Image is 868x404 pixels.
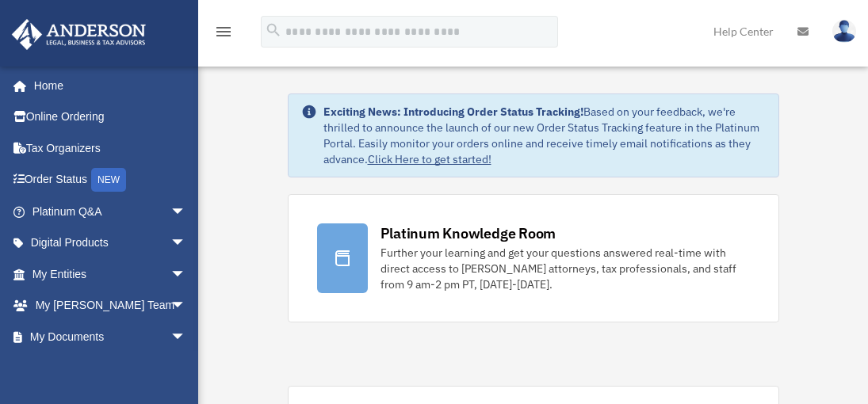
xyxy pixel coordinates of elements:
[170,196,202,228] span: arrow_drop_down
[214,22,233,41] i: menu
[11,227,210,259] a: Digital Productsarrow_drop_down
[11,196,210,227] a: Platinum Q&Aarrow_drop_down
[170,258,202,291] span: arrow_drop_down
[170,290,202,322] span: arrow_drop_down
[368,152,491,166] a: Click Here to get started!
[7,19,151,50] img: Anderson Advisors Platinum Portal
[214,28,233,41] a: menu
[91,168,126,192] div: NEW
[11,258,210,290] a: My Entitiesarrow_drop_down
[832,20,856,43] img: User Pic
[11,101,210,133] a: Online Ordering
[323,105,583,119] strong: Exciting News: Introducing Order Status Tracking!
[11,321,210,353] a: My Documentsarrow_drop_down
[11,70,202,101] a: Home
[11,290,210,322] a: My [PERSON_NAME] Teamarrow_drop_down
[323,104,766,167] div: Based on your feedback, we're thrilled to announce the launch of our new Order Status Tracking fe...
[170,321,202,353] span: arrow_drop_down
[380,245,750,292] div: Further your learning and get your questions answered real-time with direct access to [PERSON_NAM...
[380,223,556,243] div: Platinum Knowledge Room
[170,227,202,260] span: arrow_drop_down
[11,132,210,164] a: Tax Organizers
[11,164,210,196] a: Order StatusNEW
[265,21,282,39] i: search
[288,194,779,322] a: Platinum Knowledge Room Further your learning and get your questions answered real-time with dire...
